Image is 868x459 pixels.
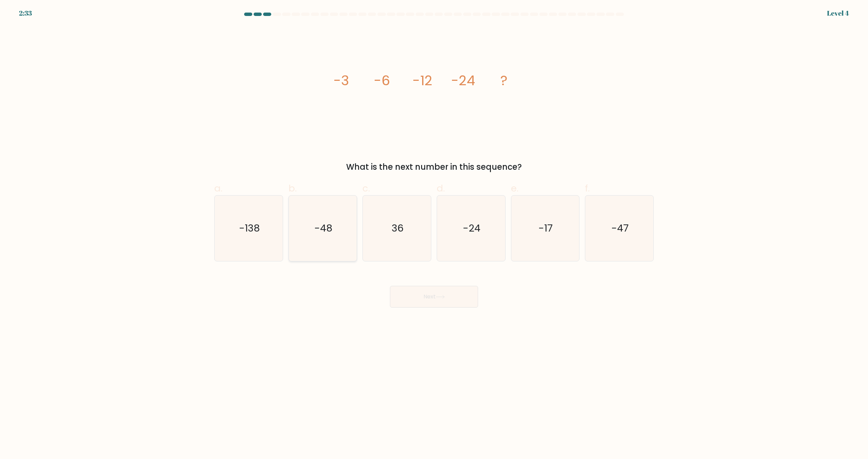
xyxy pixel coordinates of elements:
text: -48 [314,222,332,235]
text: -17 [539,222,553,235]
span: c. [362,182,370,195]
text: -138 [239,222,260,235]
div: 2:33 [19,8,32,18]
span: a. [214,182,222,195]
tspan: -12 [413,71,432,90]
tspan: -24 [451,71,475,90]
text: -47 [611,222,629,235]
span: e. [511,182,518,195]
text: -24 [463,222,480,235]
span: d. [437,182,445,195]
text: 36 [392,222,403,235]
span: b. [289,182,297,195]
tspan: -6 [374,71,390,90]
div: What is the next number in this sequence? [218,161,650,173]
tspan: -3 [334,71,349,90]
button: Next [390,286,478,308]
span: f. [585,182,590,195]
tspan: ? [500,71,508,90]
div: Level 4 [827,8,849,18]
